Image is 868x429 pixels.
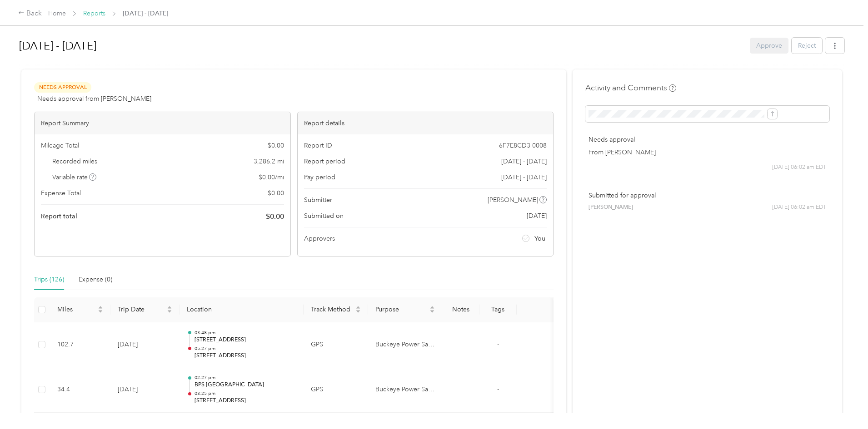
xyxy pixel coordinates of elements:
[79,275,112,285] div: Expense (0)
[355,309,361,314] span: caret-down
[52,157,97,166] span: Recorded miles
[368,367,442,413] td: Buckeye Power Sales
[195,390,296,397] p: 03:25 pm
[195,330,296,336] p: 03:48 pm
[110,367,180,413] td: [DATE]
[429,309,435,314] span: caret-down
[375,306,428,313] span: Purpose
[355,305,361,310] span: caret-up
[52,173,97,182] span: Variable rate
[304,367,368,413] td: GPS
[304,211,344,221] span: Submitted on
[110,322,180,368] td: [DATE]
[41,141,79,150] span: Mileage Total
[195,352,296,360] p: [STREET_ADDRESS]
[479,297,517,322] th: Tags
[195,381,296,389] p: BPS [GEOGRAPHIC_DATA]
[268,188,284,198] span: $ 0.00
[266,211,284,222] span: $ 0.00
[304,141,332,150] span: Report ID
[772,163,826,172] span: [DATE] 06:02 am EDT
[501,173,547,182] span: Go to pay period
[497,340,499,348] span: -
[34,82,91,93] span: Needs Approval
[311,306,354,313] span: Track Method
[442,297,479,322] th: Notes
[254,157,284,166] span: 3,286.2 mi
[195,336,296,344] p: [STREET_ADDRESS]
[429,305,435,310] span: caret-up
[98,309,103,314] span: caret-down
[123,9,168,18] span: [DATE] - [DATE]
[589,148,826,157] p: From [PERSON_NAME]
[488,195,538,205] span: [PERSON_NAME]
[195,345,296,352] p: 05:27 pm
[304,173,335,182] span: Pay period
[589,135,826,144] p: Needs approval
[83,10,105,17] a: Reports
[817,378,868,429] iframe: Everlance-gr Chat Button Frame
[304,297,368,322] th: Track Method
[304,322,368,368] td: GPS
[268,141,284,150] span: $ 0.00
[368,322,442,368] td: Buckeye Power Sales
[304,195,332,205] span: Submitter
[34,275,64,285] div: Trips (126)
[57,306,96,313] span: Miles
[167,309,172,314] span: caret-down
[98,305,103,310] span: caret-up
[497,385,499,393] span: -
[118,306,165,313] span: Trip Date
[499,141,547,150] span: 6F7E8CD3-0008
[195,397,296,405] p: [STREET_ADDRESS]
[772,203,826,212] span: [DATE] 06:02 am EDT
[195,375,296,381] p: 02:27 pm
[50,297,110,322] th: Miles
[35,112,290,134] div: Report Summary
[298,112,554,134] div: Report details
[527,211,547,221] span: [DATE]
[180,297,303,322] th: Location
[259,173,284,182] span: $ 0.00 / mi
[167,305,172,310] span: caret-up
[304,234,335,243] span: Approvers
[37,94,151,104] span: Needs approval from [PERSON_NAME]
[19,35,743,57] h1: Aug 1 - 31, 2025
[48,10,66,17] a: Home
[501,157,547,166] span: [DATE] - [DATE]
[304,157,345,166] span: Report period
[534,234,545,243] span: You
[368,297,442,322] th: Purpose
[585,82,676,94] h4: Activity and Comments
[41,212,77,221] span: Report total
[50,322,110,368] td: 102.7
[18,8,42,19] div: Back
[589,191,826,200] p: Submitted for approval
[110,297,180,322] th: Trip Date
[50,367,110,413] td: 34.4
[589,203,633,212] span: [PERSON_NAME]
[41,188,81,198] span: Expense Total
